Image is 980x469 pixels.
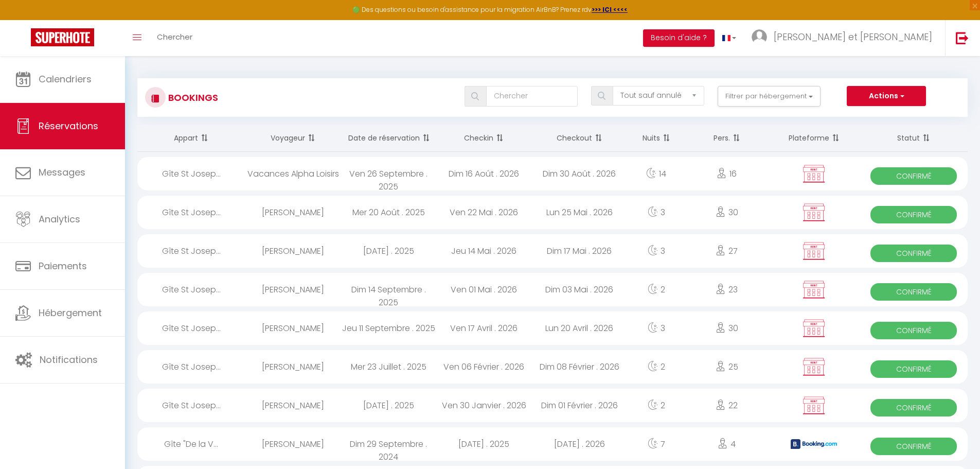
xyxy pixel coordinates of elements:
[39,119,98,132] span: Réservations
[752,29,767,45] img: ...
[166,86,218,109] h3: Bookings
[847,86,926,107] button: Actions
[149,20,200,56] a: Chercher
[40,353,98,366] span: Notifications
[769,125,860,152] th: Sort by channel
[436,125,532,152] th: Sort by checkin
[643,29,715,47] button: Besoin d'aide ?
[341,125,436,152] th: Sort by booking date
[956,31,969,44] img: logout
[774,30,932,43] span: [PERSON_NAME] et [PERSON_NAME]
[39,213,80,225] span: Analytics
[860,125,968,152] th: Sort by status
[39,166,85,179] span: Messages
[486,86,578,107] input: Chercher
[39,306,102,319] span: Hébergement
[31,28,94,46] img: Super Booking
[685,125,768,152] th: Sort by people
[137,125,245,152] th: Sort by rentals
[627,125,685,152] th: Sort by nights
[157,31,192,42] span: Chercher
[245,125,341,152] th: Sort by guest
[39,73,92,85] span: Calendriers
[718,86,821,107] button: Filtrer par hébergement
[532,125,628,152] th: Sort by checkout
[744,20,945,56] a: ... [PERSON_NAME] et [PERSON_NAME]
[39,259,87,272] span: Paiements
[592,5,628,14] a: >>> ICI <<<<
